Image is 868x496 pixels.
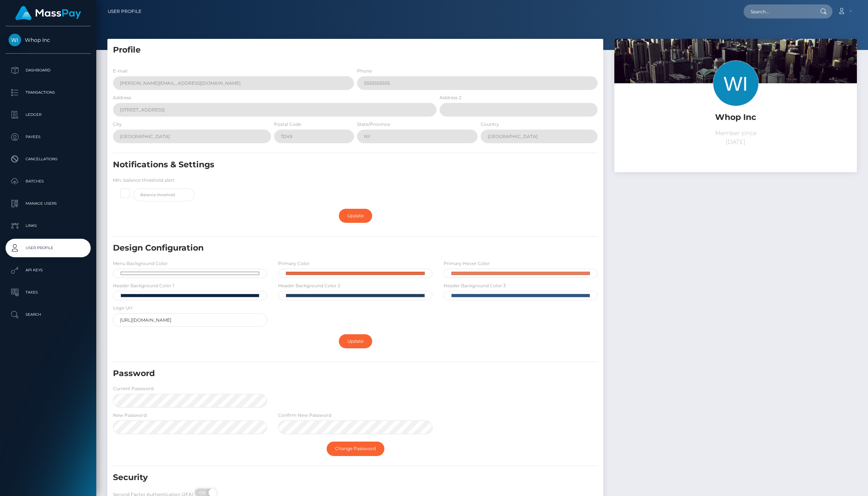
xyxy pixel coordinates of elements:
p: Links [9,220,88,231]
p: Member since [DATE] [620,129,851,147]
p: Search [9,309,88,320]
label: Menu Background Color [113,260,168,267]
h5: Design Configuration [113,242,519,254]
input: Search... [744,4,813,19]
p: Cancellations [9,154,88,165]
p: Ledger [9,109,88,120]
label: State/Province [357,121,390,128]
a: Transactions [6,83,91,102]
label: Confirm New Password [278,412,331,419]
a: Taxes [6,283,91,302]
span: Whop Inc [6,37,91,43]
img: Whop Inc [9,34,21,46]
a: API Keys [6,261,91,279]
p: Taxes [9,287,88,298]
h5: Whop Inc [620,112,851,123]
a: Payees [6,128,91,146]
label: Address 2 [440,94,461,101]
p: API Keys [9,265,88,276]
a: Update [339,209,372,223]
label: City [113,121,122,128]
a: User Profile [6,239,91,257]
a: Dashboard [6,61,91,80]
label: Primary Color [278,260,310,267]
p: Payees [9,131,88,143]
a: Batches [6,172,91,191]
p: Manage Users [9,198,88,209]
a: Cancellations [6,150,91,168]
a: Ledger [6,105,91,124]
label: Country [481,121,499,128]
h5: Password [113,368,519,379]
h5: Profile [113,44,598,56]
label: E-mail [113,68,127,74]
label: Logo Url: [113,305,133,311]
label: Current Password [113,385,154,392]
label: Header Background Color 1 [113,282,174,289]
label: Primary Hover Color [444,260,490,267]
p: User Profile [9,242,88,254]
label: Address [113,94,131,101]
label: Min. balance threshold alert [113,177,174,184]
p: Batches [9,176,88,187]
label: New Password [113,412,147,419]
a: User Profile [108,4,141,19]
p: Transactions [9,87,88,98]
label: Phone [357,68,372,74]
p: Dashboard [9,65,88,76]
img: ... [614,39,857,200]
a: Manage Users [6,194,91,213]
img: MassPay Logo [15,6,81,20]
h5: Notifications & Settings [113,159,519,171]
label: Postal Code [274,121,301,128]
a: Links [6,217,91,235]
h5: Security [113,472,519,483]
a: Change Password [327,442,384,456]
label: Header Background Color 3 [444,282,506,289]
a: Search [6,305,91,324]
a: Update [339,334,372,348]
label: Header Background Color 2 [278,282,340,289]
